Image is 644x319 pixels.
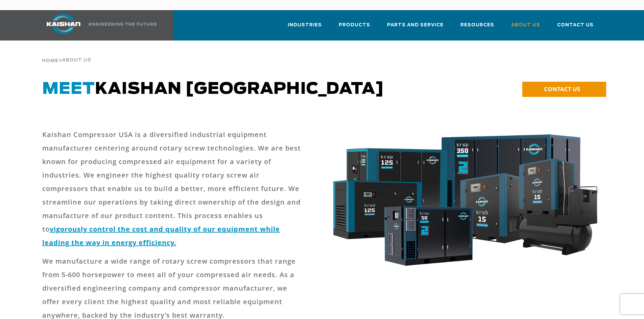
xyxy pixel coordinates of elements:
[42,224,280,247] a: vigorously control the cost and quality of our equipment while leading the way in energy efficiency.
[387,16,444,39] a: Parts and Service
[339,16,370,39] a: Products
[511,16,540,39] a: About Us
[288,21,322,29] span: Industries
[339,21,370,29] span: Products
[557,16,594,39] a: Contact Us
[326,128,602,277] img: krsb
[522,82,606,97] a: CONTACT US
[38,14,89,34] img: kaishan logo
[42,41,91,66] div: >
[38,10,158,41] a: Kaishan USA
[511,21,540,29] span: About Us
[42,57,58,63] a: Home
[557,21,594,29] span: Contact Us
[42,128,305,249] p: Kaishan Compressor USA is a diversified industrial equipment manufacturer centering around rotary...
[460,21,494,29] span: Resources
[387,21,444,29] span: Parts and Service
[288,16,322,39] a: Industries
[42,81,384,97] span: Kaishan [GEOGRAPHIC_DATA]
[460,16,494,39] a: Resources
[42,59,58,63] span: Home
[42,81,95,97] span: Meet
[544,85,580,93] span: CONTACT US
[62,58,91,62] span: About Us
[89,23,157,26] img: Engineering the future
